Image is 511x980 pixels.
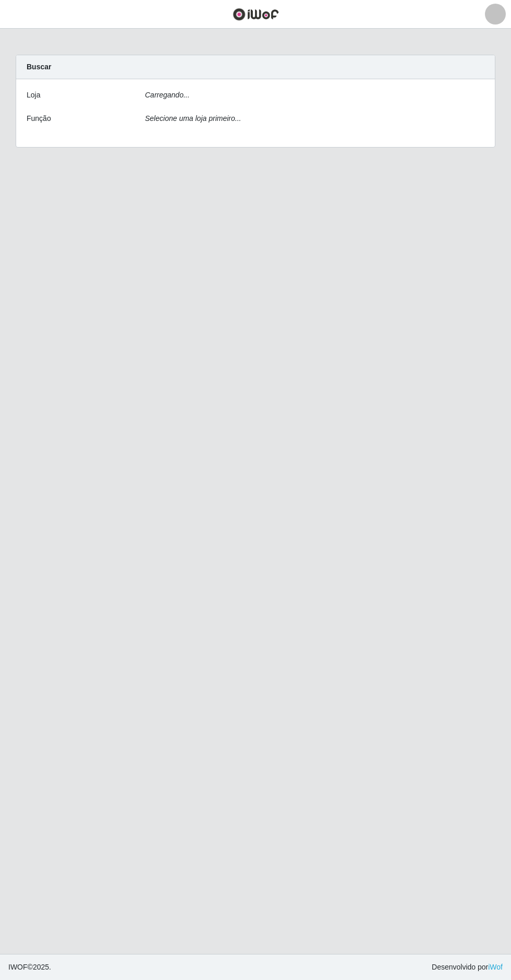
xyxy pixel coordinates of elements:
label: Loja [27,90,40,101]
span: IWOF [8,963,28,971]
strong: Buscar [27,63,51,71]
img: CoreUI Logo [233,8,279,21]
span: Desenvolvido por [432,962,503,973]
i: Carregando... [145,91,190,99]
span: © 2025 . [8,962,51,973]
a: iWof [488,963,503,971]
i: Selecione uma loja primeiro... [145,114,241,123]
label: Função [27,113,51,124]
